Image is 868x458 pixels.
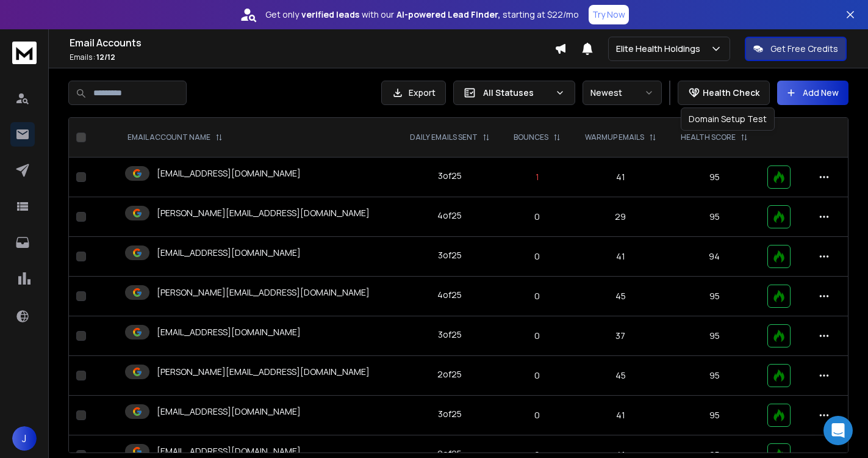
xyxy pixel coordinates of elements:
td: 41 [572,158,669,197]
p: 0 [509,330,565,342]
p: DAILY EMAILS SENT [410,133,478,142]
td: 95 [669,197,760,237]
td: 45 [572,356,669,396]
td: 45 [572,277,669,316]
p: Get Free Credits [770,43,838,55]
p: [PERSON_NAME][EMAIL_ADDRESS][DOMAIN_NAME] [157,366,370,378]
p: WARMUP EMAILS [585,133,644,142]
p: Try Now [592,9,625,21]
p: [EMAIL_ADDRESS][DOMAIN_NAME] [157,326,301,338]
img: logo [12,42,37,64]
p: HEALTH SCORE [681,133,736,142]
p: [PERSON_NAME][EMAIL_ADDRESS][DOMAIN_NAME] [157,286,370,299]
p: 0 [509,409,565,421]
p: [EMAIL_ADDRESS][DOMAIN_NAME] [157,445,301,457]
button: Try Now [589,5,629,24]
strong: AI-powered Lead Finder, [396,9,500,21]
p: [EMAIL_ADDRESS][DOMAIN_NAME] [157,167,301,180]
td: 41 [572,237,669,277]
p: 0 [509,250,565,263]
td: 95 [669,316,760,356]
div: 3 of 25 [438,408,462,420]
button: Health Check [678,81,770,105]
div: EMAIL ACCOUNT NAME [127,133,223,142]
td: 29 [572,197,669,237]
p: [EMAIL_ADDRESS][DOMAIN_NAME] [157,405,301,418]
button: Newest [583,81,662,105]
div: 3 of 25 [438,170,462,182]
button: Add New [777,81,848,105]
span: 12 / 12 [96,52,115,62]
p: All Statuses [483,87,550,99]
div: 3 of 25 [438,249,462,261]
td: 95 [669,396,760,435]
div: 4 of 25 [437,209,462,222]
p: Get only with our starting at $22/mo [265,9,579,21]
button: J [12,426,37,451]
td: 95 [669,356,760,396]
h1: Email Accounts [70,35,554,50]
p: 0 [509,211,565,223]
p: Elite Health Holdings [616,43,705,55]
td: 94 [669,237,760,277]
p: [EMAIL_ADDRESS][DOMAIN_NAME] [157,247,301,259]
p: Emails : [70,53,554,62]
div: 3 of 25 [438,329,462,341]
div: 4 of 25 [437,289,462,301]
p: 1 [509,171,565,183]
td: 95 [669,277,760,316]
td: 41 [572,396,669,435]
button: Get Free Credits [745,37,847,61]
td: 95 [669,158,760,197]
div: 2 of 25 [437,368,462,380]
p: 0 [509,290,565,302]
td: 37 [572,316,669,356]
p: BOUNCES [514,133,548,142]
p: 0 [509,369,565,382]
p: Health Check [703,87,759,99]
button: Export [381,81,446,105]
p: [PERSON_NAME][EMAIL_ADDRESS][DOMAIN_NAME] [157,207,370,219]
strong: verified leads [301,9,359,21]
div: Domain Setup Test [681,107,775,131]
div: Open Intercom Messenger [823,416,853,445]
